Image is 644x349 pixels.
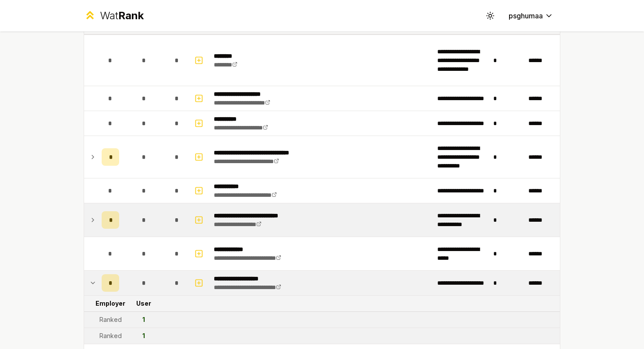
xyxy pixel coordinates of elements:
div: Ranked [99,332,122,340]
div: 1 [142,315,145,324]
a: WatRank [84,9,144,23]
td: User [123,296,165,311]
div: 1 [142,332,145,340]
div: Wat [100,9,144,23]
td: Employer [98,296,123,311]
div: Ranked [99,315,122,324]
span: psghumaa [509,10,543,21]
button: psghumaa [502,8,560,24]
span: Rank [118,9,144,22]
